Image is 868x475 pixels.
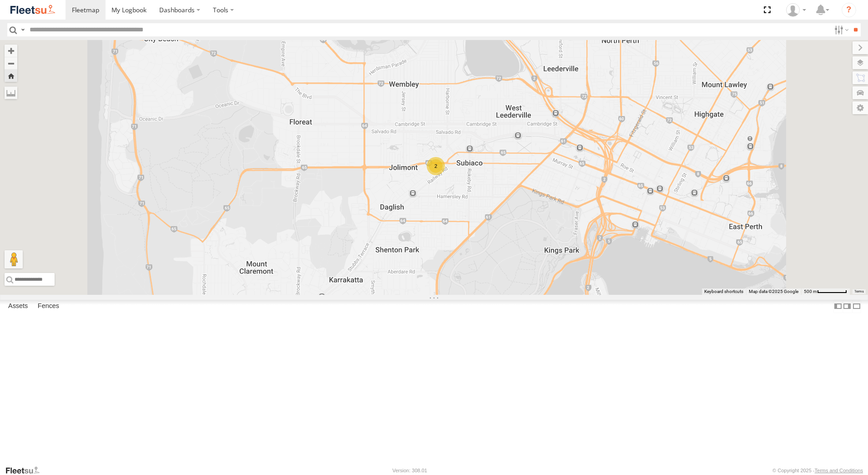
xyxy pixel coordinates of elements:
[833,300,843,313] label: Dock Summary Table to the Left
[393,468,427,473] div: Version: 308.01
[5,86,17,99] label: Measure
[427,157,445,175] div: 2
[4,300,32,313] label: Assets
[5,45,17,57] button: Zoom in
[749,289,798,294] span: Map data ©2025 Google
[33,300,64,313] label: Fences
[842,3,856,17] i: ?
[9,4,56,16] img: fleetsu-logo-horizontal.svg
[831,23,850,36] label: Search Filter Options
[815,468,863,473] a: Terms and Conditions
[5,250,23,268] button: Drag Pegman onto the map to open Street View
[801,288,850,295] button: Map scale: 500 m per 62 pixels
[5,466,47,475] a: Visit our Website
[854,290,864,293] a: Terms (opens in new tab)
[5,57,17,70] button: Zoom out
[772,468,863,473] div: © Copyright 2025 -
[852,300,861,313] label: Hide Summary Table
[804,289,817,294] span: 500 m
[843,300,852,313] label: Dock Summary Table to the Right
[783,3,809,17] div: TheMaker Systems
[19,23,26,36] label: Search Query
[704,288,743,295] button: Keyboard shortcuts
[5,70,17,82] button: Zoom Home
[853,101,868,114] label: Map Settings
